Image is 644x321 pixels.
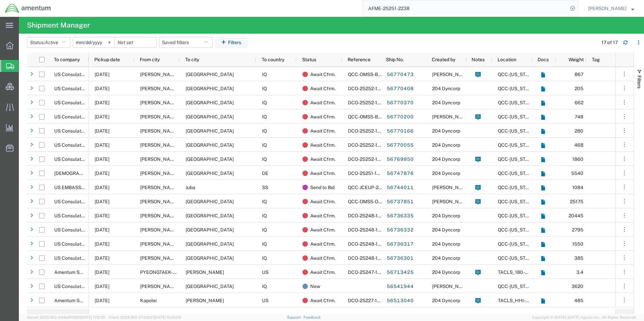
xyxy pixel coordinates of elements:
a: 56513040 [386,295,414,306]
span: 204 Dyncorp [432,213,460,218]
span: QCC-Texas [498,213,535,218]
span: IQ [262,284,267,289]
span: DCO-25252-167984 [348,142,392,148]
span: US Consulate General [54,284,102,289]
span: 09/10/2025 [95,171,109,176]
span: IQ [262,156,267,162]
span: Irving [140,156,179,162]
span: Await Cfrm. [310,67,335,81]
span: Await Cfrm. [310,293,335,308]
span: Baghdad [186,241,234,247]
span: Baghdad [186,199,234,204]
span: IQ [262,86,267,91]
span: Await Cfrm. [310,96,335,110]
span: DCO-25248-167840 [348,227,392,233]
span: Irving [140,171,179,176]
a: 56770200 [386,112,414,122]
span: 3.4 [576,270,583,275]
span: PYEONGTAEK-SI [140,270,177,275]
a: 56736301 [386,253,414,264]
a: 56541944 [386,281,414,292]
span: 204 Dyncorp [432,171,460,176]
span: Irving [186,298,224,303]
span: 08/19/2025 [95,284,109,289]
span: QCC-Texas [498,100,535,105]
span: US Consulate General [54,241,102,247]
span: 09/09/2025 [95,86,109,91]
span: Await Cfrm. [310,138,335,152]
span: US [262,270,268,275]
span: Irving [140,86,179,91]
span: QCC-Texas [498,142,535,148]
span: Await Cfrm. [310,194,335,209]
input: Not set [115,37,156,47]
span: IQ [262,114,267,119]
span: 08/15/2025 [95,298,109,303]
span: QCC-OMSS-BATCH18-UN3 [348,72,408,77]
span: Pickup date [94,57,120,62]
span: Await Cfrm. [310,209,335,223]
span: DE [262,171,268,176]
span: Ray Cheatteam [432,199,471,204]
span: Baghdad [186,114,234,119]
span: DCO-25248-167837 [348,255,392,261]
span: IQ [262,100,267,105]
span: 09/05/2025 [95,255,109,261]
span: US Consulate General [54,128,102,134]
a: Support [287,315,304,319]
span: Await Cfrm. [310,152,335,166]
a: 56769950 [386,154,414,165]
span: Filters [637,75,642,88]
span: Docs [538,57,549,62]
a: 56737851 [386,197,414,207]
span: [DATE] 11:12:30 [80,315,105,319]
span: 09/09/2025 [95,142,109,148]
span: US Consulate General [54,227,102,233]
span: 3620 [572,284,583,289]
span: QCC-Texas [498,114,535,119]
span: 204 Dyncorp [432,142,460,148]
span: Amentum Services, Inc. [54,270,105,275]
span: Location [497,57,516,62]
img: logo [5,3,51,13]
span: Irving [140,114,179,119]
span: Server: 2025.18.0-d1e9a510831 [27,315,105,319]
span: QCC-Texas [498,284,535,289]
span: Await Cfrm. [310,237,335,251]
span: IQ [262,72,267,77]
button: Saved filters [159,37,213,48]
span: Baghdad [186,156,234,162]
span: US Consulate General [54,255,102,261]
span: Await Cfrm. [310,81,335,96]
span: Irving [140,241,179,247]
span: IQ [262,241,267,247]
a: Feedback [303,315,321,319]
span: 5540 [571,171,583,176]
span: QCC-Texas [498,156,535,162]
span: 09/09/2025 [95,270,109,275]
span: Ray Cheatteam [432,72,471,77]
a: 56770055 [386,140,414,151]
span: Baghdad [186,227,234,233]
span: 09/05/2025 [95,241,109,247]
span: US [262,298,268,303]
span: Baghdad [186,142,234,148]
span: 468 [574,142,583,148]
span: 204 Dyncorp [432,298,460,303]
span: Reference [348,57,371,62]
a: 56713425 [386,267,414,278]
span: Baghdad [186,128,234,134]
span: Irving [140,199,179,204]
span: US Army [54,171,119,176]
button: Filters [215,37,247,48]
span: Notes [472,57,485,62]
span: Baghdad [186,100,234,105]
a: 56736335 [386,211,414,221]
span: 204 Dyncorp [432,227,460,233]
span: 280 [575,128,583,134]
span: US Consulate General [54,156,102,162]
span: Ship No. [386,57,404,62]
span: Kapolei [140,298,157,303]
span: DCO-25251-167904 [348,171,391,176]
span: Irving [140,142,179,148]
